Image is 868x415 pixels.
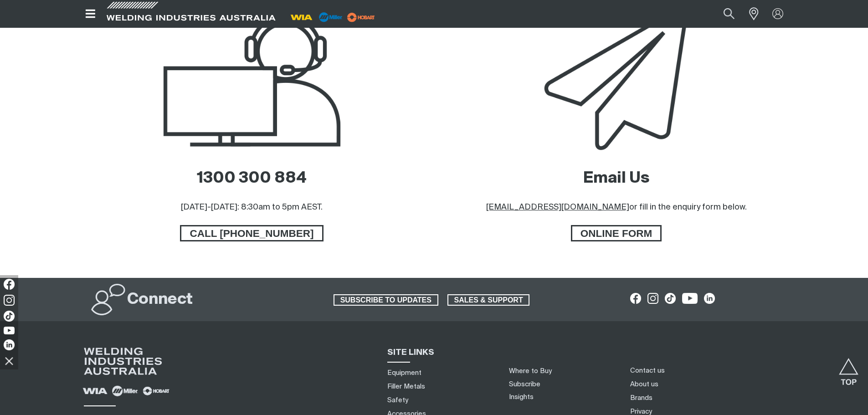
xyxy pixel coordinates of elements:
[180,225,323,241] a: CALL 1300 300 884
[4,279,15,290] img: Facebook
[509,394,534,400] a: Insights
[630,366,665,375] a: Contact us
[838,358,859,379] button: Scroll to top
[572,225,661,241] span: ONLINE FORM
[509,368,552,374] a: Where to Buy
[387,382,425,391] a: Filler Metals
[714,4,745,24] button: Search products
[629,203,747,211] span: or fill in the enquiry form below.
[334,294,438,306] a: SUBSCRIBE TO UPDATES
[630,393,652,403] a: Brands
[181,203,323,211] span: [DATE]-[DATE]: 8:30am to 5pm AEST.
[344,10,378,24] img: miller
[387,348,434,357] span: SITE LINKS
[4,327,15,334] img: YouTube
[501,1,732,156] img: Email Support
[1,353,17,369] img: hide socials
[181,225,322,241] span: CALL [PHONE_NUMBER]
[448,294,529,306] span: SALES & SUPPORT
[127,290,193,310] h2: Connect
[447,294,530,306] a: SALES & SUPPORT
[509,381,540,388] a: Subscribe
[197,171,307,186] a: 1300 300 884
[136,1,368,156] img: Telephone Support
[4,295,15,306] img: Instagram
[334,294,437,306] span: SUBSCRIBE TO UPDATES
[630,379,658,389] a: About us
[387,395,408,405] a: Safety
[702,4,744,24] input: Product name or item number...
[583,171,650,186] a: Email Us
[4,339,15,350] img: LinkedIn
[344,14,378,20] a: miller
[486,203,629,211] a: [EMAIL_ADDRESS][DOMAIN_NAME]
[571,225,662,241] a: ONLINE FORM
[4,311,15,322] img: TikTok
[387,368,421,378] a: Equipment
